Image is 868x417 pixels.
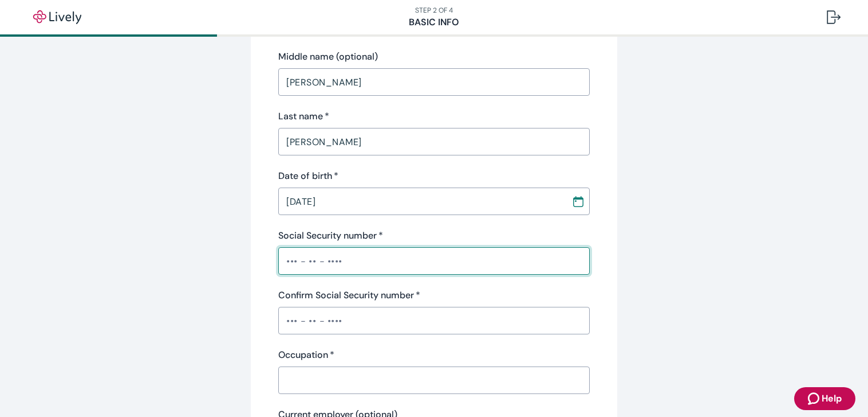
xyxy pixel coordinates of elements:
label: Middle name (optional) [278,50,378,64]
img: Lively [25,10,89,24]
input: ••• - •• - •••• [278,309,590,332]
svg: Calendar [573,196,584,207]
button: Zendesk support iconHelp [794,387,855,410]
input: ••• - •• - •••• [278,250,590,272]
input: MM / DD / YYYY [278,190,563,213]
span: Help [822,392,842,406]
button: Choose date, selected date is May 20, 1969 [568,191,589,212]
label: Social Security number [278,229,383,243]
label: Confirm Social Security number [278,289,420,302]
label: Occupation [278,348,334,362]
label: Last name [278,110,329,123]
button: Log out [818,3,850,31]
svg: Zendesk support icon [808,392,822,406]
label: Date of birth [278,169,338,183]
